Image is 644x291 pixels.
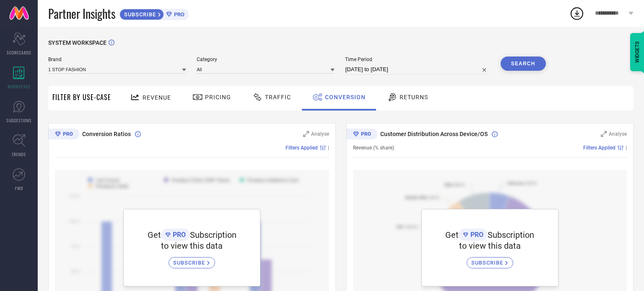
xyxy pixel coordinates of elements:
[12,151,26,157] span: TRENDS
[345,64,490,75] input: Select time period
[286,145,318,151] span: Filters Applied
[171,231,186,239] span: PRO
[8,83,31,90] span: WORKSPACE
[143,94,171,101] span: Revenue
[205,94,231,100] span: Pricing
[468,231,483,239] span: PRO
[471,260,505,266] span: SUBSCRIBE
[190,230,236,240] span: Subscription
[265,94,291,100] span: Traffic
[119,7,189,20] a: SUBSCRIBEPRO
[48,5,115,22] span: Partner Insights
[197,57,335,62] span: Category
[345,57,490,62] span: Time Period
[501,57,546,71] button: Search
[48,57,186,62] span: Brand
[601,131,607,137] svg: Zoom
[328,145,329,151] span: |
[346,129,377,141] div: Premium
[15,185,23,191] span: FWD
[380,131,488,137] span: Customer Distribution Across Device/OS
[82,131,131,137] span: Conversion Ratios
[172,11,184,18] span: PRO
[120,11,158,18] span: SUBSCRIBE
[303,131,309,137] svg: Zoom
[48,129,79,141] div: Premium
[583,145,615,151] span: Filters Applied
[488,230,534,240] span: Subscription
[48,39,106,46] span: SYSTEM WORKSPACE
[467,251,513,268] a: SUBSCRIBE
[169,251,215,268] a: SUBSCRIBE
[459,241,521,251] span: to view this data
[609,131,627,137] span: Analyse
[400,94,428,100] span: Returns
[148,230,161,240] span: Get
[626,145,627,151] span: |
[7,49,31,56] span: SCORECARDS
[325,94,366,100] span: Conversion
[311,131,329,137] span: Analyse
[445,230,459,240] span: Get
[161,241,223,251] span: to view this data
[173,260,207,266] span: SUBSCRIBE
[6,117,32,124] span: SUGGESTIONS
[353,145,394,151] span: Revenue (% share)
[569,6,584,21] div: Open download list
[52,92,111,102] span: Filter By Use-Case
